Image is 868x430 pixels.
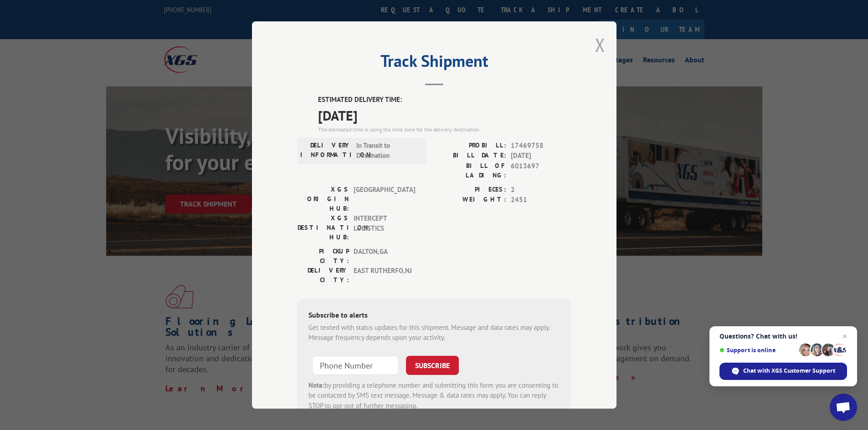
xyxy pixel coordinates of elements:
[298,55,571,72] h2: Track Shipment
[434,141,506,151] label: PROBILL:
[354,213,415,242] span: INTERCEPT LOGISTICS
[354,247,415,266] span: DALTON , GA
[719,333,847,340] span: Questions? Chat with us!
[830,394,857,421] div: Open chat
[743,367,835,375] span: Chat with XGS Customer Support
[511,185,571,195] span: 2
[356,141,418,161] span: In Transit to Destination
[318,95,571,105] label: ESTIMATED DELIVERY TIME:
[434,185,506,195] label: PIECES:
[312,356,399,375] input: Phone Number
[308,309,560,323] div: Subscribe to alerts
[318,105,571,126] span: [DATE]
[434,195,506,205] label: WEIGHT:
[298,266,349,285] label: DELIVERY CITY:
[434,151,506,161] label: BILL DATE:
[719,347,796,354] span: Support is online
[434,161,506,180] label: BILL OF LADING:
[308,323,560,343] div: Get texted with status updates for this shipment. Message and data rates may apply. Message frequ...
[354,266,415,285] span: EAST RUTHERFO , NJ
[595,33,605,57] button: Close modal
[839,331,850,342] span: Close chat
[511,161,571,180] span: 6013697
[300,141,352,161] label: DELIVERY INFORMATION:
[406,356,459,375] button: SUBSCRIBE
[511,151,571,161] span: [DATE]
[298,247,349,266] label: PICKUP CITY:
[511,141,571,151] span: 17469758
[511,195,571,205] span: 2451
[719,363,847,380] div: Chat with XGS Customer Support
[354,185,415,213] span: [GEOGRAPHIC_DATA]
[318,126,571,134] div: The estimated time is using the time zone for the delivery destination.
[308,381,324,390] strong: Note:
[298,185,349,213] label: XGS ORIGIN HUB:
[298,213,349,242] label: XGS DESTINATION HUB:
[308,380,560,411] div: by providing a telephone number and submitting this form you are consenting to be contacted by SM...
